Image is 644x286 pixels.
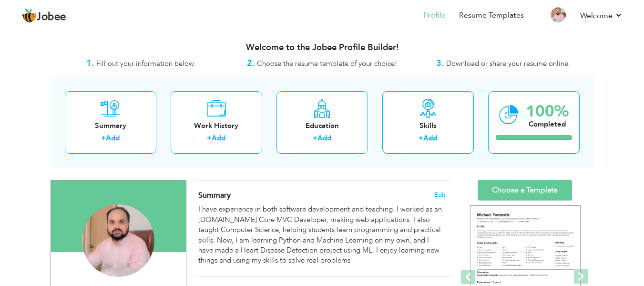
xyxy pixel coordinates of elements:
[212,133,225,143] a: Add
[436,57,444,69] strong: 3.
[419,133,423,143] label: +
[37,12,66,22] span: Jobee
[198,190,231,201] span: Summary
[207,133,212,143] label: +
[21,8,66,23] a: Jobee
[423,133,437,143] a: Add
[82,204,154,277] img: Muhammad Awais
[72,121,149,131] div: Summary
[247,57,255,69] strong: 2.
[96,59,195,68] span: Fill out your information below.
[86,57,94,69] strong: 1.
[178,121,255,131] div: Work History
[106,133,120,143] a: Add
[459,10,524,21] a: Resume Templates
[51,43,594,53] h3: Welcome to the Jobee Profile Builder!
[21,8,37,23] img: jobee.io
[580,10,623,21] a: Welcome
[317,133,331,143] a: Add
[198,204,445,266] div: I have experience in both software development and teaching. I worked as an [DOMAIN_NAME] Core MV...
[434,191,446,198] span: Edit
[101,133,106,143] label: +
[313,133,317,143] label: +
[478,180,572,201] a: Choose a Template
[423,10,446,21] a: Profile
[526,119,569,129] div: Completed
[551,7,566,22] img: Profile Img
[257,59,398,68] span: Choose the resume template of your choice!
[390,121,466,131] div: Skills
[198,191,445,200] h4: Adding a summary is a quick and easy way to highlight your experience and interests.
[446,59,570,68] span: Download or share your resume online.
[526,104,569,119] div: 100%
[284,121,360,131] div: Education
